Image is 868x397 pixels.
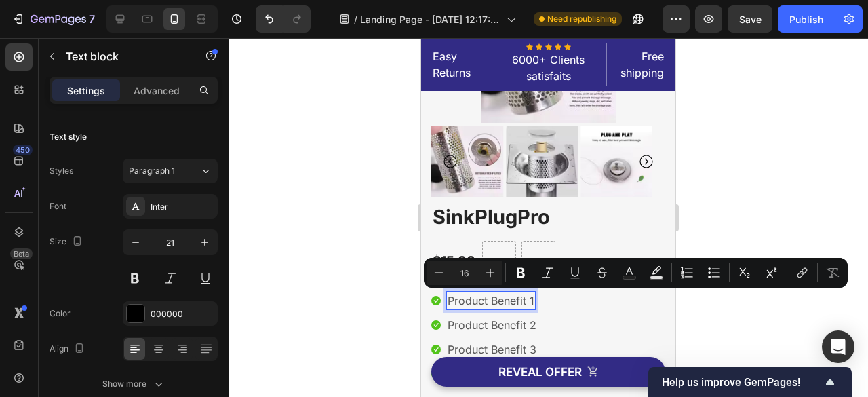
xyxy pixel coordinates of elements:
div: Color [50,307,71,320]
div: Editor contextual toolbar [424,258,848,288]
div: Font [50,200,66,212]
button: Publish [778,5,835,33]
p: Advanced [134,83,180,98]
div: 000000 [151,308,214,320]
div: Publish [789,12,823,26]
div: Styles [50,165,73,177]
div: 450 [13,145,33,155]
p: Text block [66,48,181,64]
button: Show survey - Help us improve GemPages! [662,374,838,390]
div: Show more [102,377,165,391]
div: Align [50,340,87,358]
p: 7 [89,11,95,27]
button: 7 [5,5,101,33]
div: Undo/Redo [256,5,311,33]
button: Save [728,5,772,33]
span: Need republishing [547,13,616,25]
div: Text style [50,131,87,143]
div: Beta [10,248,33,259]
span: Save [739,14,762,25]
iframe: Design area [421,38,675,397]
div: Size [50,233,85,251]
div: Open Intercom Messenger [822,330,854,363]
button: Show more [50,372,218,396]
div: Inter [151,201,214,213]
p: Settings [67,83,105,98]
span: / [354,12,357,26]
span: Landing Page - [DATE] 12:17:24 [360,12,501,26]
span: Help us improve GemPages! [662,376,822,389]
button: Paragraph 1 [123,159,218,183]
span: Paragraph 1 [129,165,175,177]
